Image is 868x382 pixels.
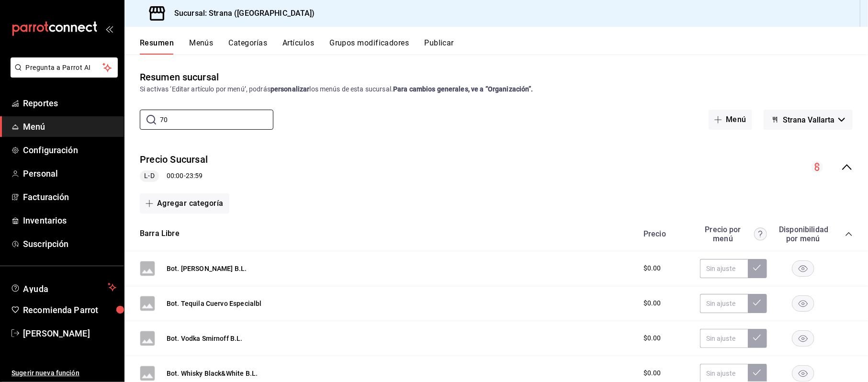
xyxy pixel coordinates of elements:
[23,214,116,227] span: Inventarios
[140,38,868,55] div: navigation tabs
[700,294,748,313] input: Sin ajuste
[764,110,853,130] button: Strana Vallarta
[23,97,116,110] span: Reportes
[329,38,409,55] button: Grupos modificadores
[11,368,116,378] span: Sugerir nueva función
[700,225,767,243] div: Precio por menú
[643,298,661,308] span: $0.00
[271,85,310,93] strong: personalizar
[783,115,834,124] span: Strana Vallarta
[634,229,695,238] div: Precio
[424,38,454,55] button: Publicar
[11,57,118,78] button: Pregunta a Parrot AI
[23,191,116,203] span: Facturación
[167,8,315,19] h3: Sucursal: Strana ([GEOGRAPHIC_DATA])
[643,263,661,273] span: $0.00
[140,38,174,55] button: Resumen
[167,334,243,343] button: Bot. Vodka Smirnoff B.L.
[140,84,853,94] div: Si activas ‘Editar artículo por menú’, podrás los menús de esta sucursal.
[643,368,661,378] span: $0.00
[393,85,533,93] strong: Para cambios generales, ve a “Organización”.
[23,120,116,133] span: Menú
[23,144,116,157] span: Configuración
[160,110,273,129] input: Buscar menú
[23,303,116,316] span: Recomienda Parrot
[189,38,213,55] button: Menús
[23,167,116,180] span: Personal
[700,259,748,278] input: Sin ajuste
[167,369,258,378] button: Bot. Whisky Black&White B.L.
[643,333,661,343] span: $0.00
[140,170,208,182] div: 00:00 - 23:59
[23,327,116,340] span: [PERSON_NAME]
[229,38,268,55] button: Categorías
[282,38,314,55] button: Artículos
[140,70,219,84] div: Resumen sucursal
[140,193,229,213] button: Agregar categoría
[7,69,118,79] a: Pregunta a Parrot AI
[124,145,868,190] div: collapse-menu-row
[167,264,247,273] button: Bot. [PERSON_NAME] B.L.
[140,171,158,181] span: L-D
[105,25,113,33] button: open_drawer_menu
[23,281,104,293] span: Ayuda
[140,228,180,239] button: Barra Libre
[845,230,853,238] button: collapse-category-row
[26,63,103,73] span: Pregunta a Parrot AI
[700,329,748,348] input: Sin ajuste
[23,237,116,250] span: Suscripción
[167,299,262,308] button: Bot. Tequila Cuervo Especialbl
[709,110,752,130] button: Menú
[779,225,827,243] div: Disponibilidad por menú
[140,153,208,167] button: Precio Sucursal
